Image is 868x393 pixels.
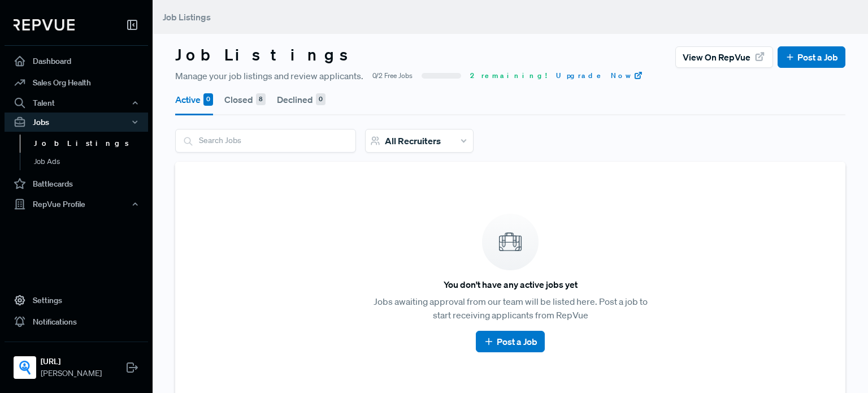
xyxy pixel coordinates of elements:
[203,93,213,106] div: 0
[175,69,363,83] span: Manage your job listings and review applicants.
[224,84,266,115] button: Closed 8
[372,71,413,81] span: 0/2 Free Jobs
[5,50,148,72] a: Dashboard
[256,93,266,106] div: 8
[778,46,845,68] button: Post a Job
[5,195,148,214] button: RepVue Profile
[20,135,163,153] a: Job Listings
[176,129,355,152] input: Search Jobs
[483,335,537,348] a: Post a Job
[175,45,358,64] h3: Job Listings
[366,295,655,322] p: Jobs awaiting approval from our team will be listed here. Post a job to start receiving applicant...
[385,135,441,146] span: All Recruiters
[163,11,211,23] span: Job Listings
[675,46,773,68] button: View on RepVue
[41,356,102,368] strong: [URL]
[5,113,148,132] button: Jobs
[470,71,547,81] span: 2 remaining!
[476,331,544,352] button: Post a Job
[41,368,102,379] span: [PERSON_NAME]
[444,279,578,290] h6: You don't have any active jobs yet
[785,50,838,64] a: Post a Job
[5,72,148,93] a: Sales Org Health
[316,93,325,106] div: 0
[5,93,148,113] button: Talent
[175,84,213,115] button: Active 0
[5,290,148,311] a: Settings
[5,342,148,384] a: Seamless.ai[URL][PERSON_NAME]
[277,84,325,115] button: Declined 0
[14,19,75,31] img: RepVue
[20,153,163,171] a: Job Ads
[5,173,148,195] a: Battlecards
[5,311,148,332] a: Notifications
[16,359,34,377] img: Seamless.ai
[683,50,750,64] span: View on RepVue
[556,71,643,81] a: Upgrade Now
